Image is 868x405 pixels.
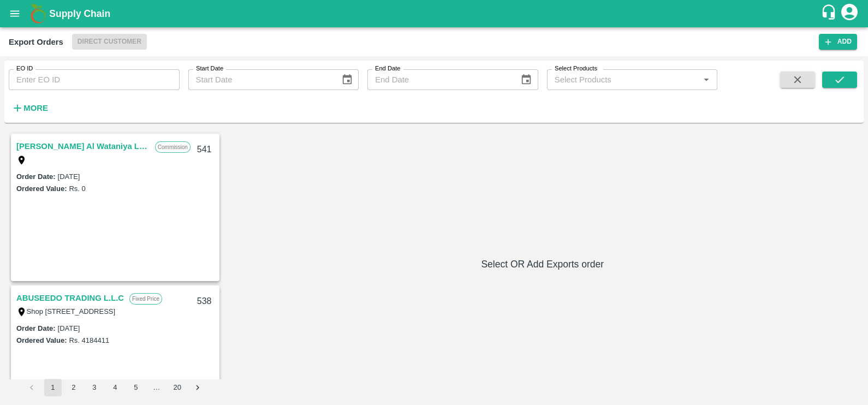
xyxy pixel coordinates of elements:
[188,69,332,90] input: Start Date
[226,257,860,272] h6: Select OR Add Exports order
[44,379,62,396] button: page 1
[16,64,33,73] label: EO ID
[189,379,207,396] button: Go to next page
[9,99,51,117] button: More
[367,69,512,90] input: End Date
[840,2,859,25] div: account of current user
[16,172,56,181] label: Order Date :
[155,141,191,153] p: Commission
[49,6,821,21] a: Supply Chain
[16,336,67,344] label: Ordered Value:
[16,184,67,193] label: Ordered Value:
[22,379,209,396] nav: pagination navigation
[16,139,150,153] a: [PERSON_NAME] Al Wataniya LLC
[169,379,186,396] button: Go to page 20
[86,379,103,396] button: Go to page 3
[555,64,597,73] label: Select Products
[69,336,109,344] label: Rs. 4184411
[699,73,714,87] button: Open
[375,64,400,73] label: End Date
[16,324,56,332] label: Order Date :
[148,383,165,393] div: …
[191,137,218,163] div: 541
[23,104,48,112] strong: More
[16,291,124,305] a: ABUSEEDO TRADING L.L.C
[27,307,116,315] label: Shop [STREET_ADDRESS]
[27,3,49,25] img: logo
[9,35,63,49] div: Export Orders
[65,379,82,396] button: Go to page 2
[127,379,145,396] button: Go to page 5
[106,379,124,396] button: Go to page 4
[821,4,840,23] div: customer-support
[191,289,218,314] div: 538
[2,1,27,26] button: open drawer
[819,34,857,50] button: Add
[129,293,162,305] p: Fixed Price
[196,64,223,73] label: Start Date
[337,69,358,90] button: Choose date
[58,172,80,181] label: [DATE]
[58,324,80,332] label: [DATE]
[516,69,537,90] button: Choose date
[49,8,110,19] b: Supply Chain
[69,184,85,193] label: Rs. 0
[550,73,697,87] input: Select Products
[9,69,180,90] input: Enter EO ID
